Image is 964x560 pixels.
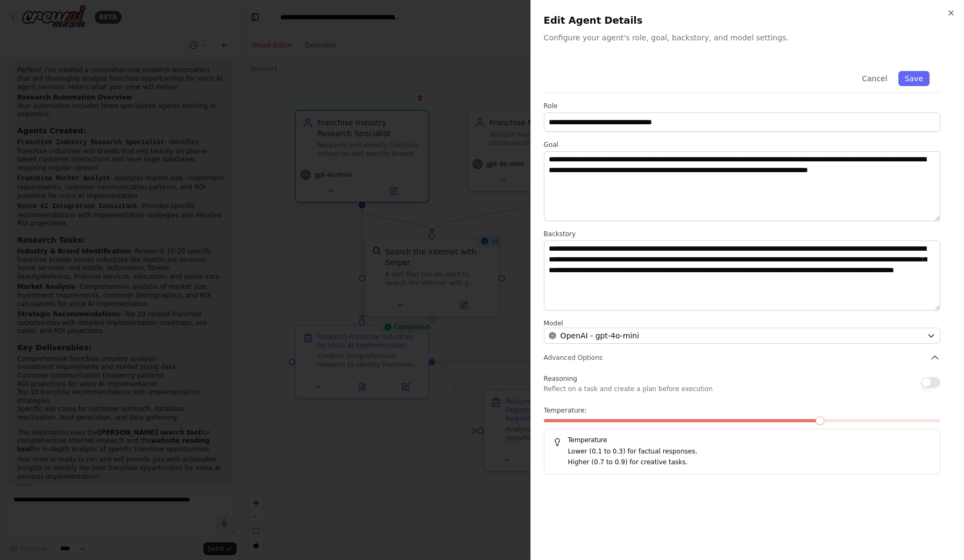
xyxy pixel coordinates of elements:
label: Goal [544,140,940,149]
p: Reflect on a task and create a plan before execution [544,385,713,393]
span: OpenAI - gpt-4o-mini [561,330,639,341]
button: Advanced Options [544,352,940,363]
span: Temperature: [544,406,587,415]
h5: Temperature [553,436,931,444]
p: Higher (0.7 to 0.9) for creative tasks. [568,457,931,468]
label: Role [544,102,940,110]
span: Advanced Options [544,353,602,362]
label: Backstory [544,230,940,238]
button: Cancel [855,71,894,86]
span: Reasoning [544,375,577,382]
p: Configure your agent's role, goal, backstory, and model settings. [544,32,951,43]
label: Model [544,319,940,328]
p: Lower (0.1 to 0.3) for factual responses. [568,446,931,457]
h2: Edit Agent Details [544,13,951,28]
button: Save [898,71,930,86]
button: OpenAI - gpt-4o-mini [544,328,940,344]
